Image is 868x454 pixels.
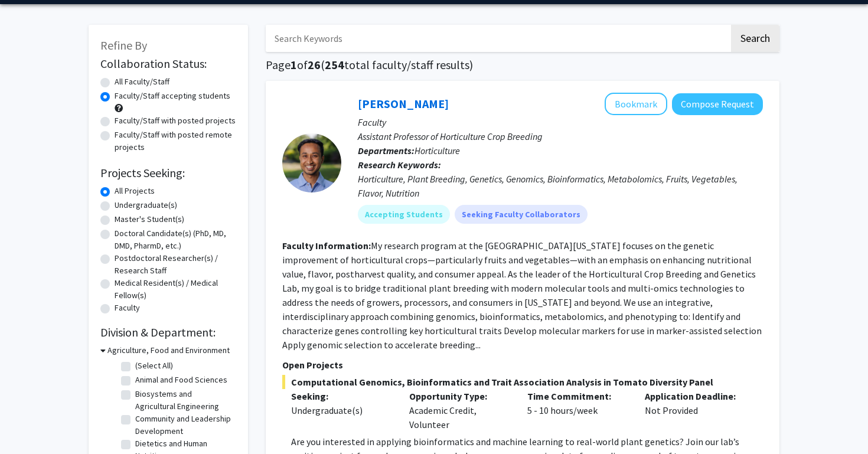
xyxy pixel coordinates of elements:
label: Master's Student(s) [115,213,184,226]
h1: Page of ( total faculty/staff results) [266,58,779,72]
iframe: Chat [9,401,50,445]
span: 1 [291,57,297,72]
label: Postdoctoral Researcher(s) / Research Staff [115,252,236,277]
label: Animal and Food Sciences [135,374,227,386]
h2: Projects Seeking: [100,166,236,180]
label: All Faculty/Staff [115,76,169,88]
h3: Agriculture, Food and Environment [107,344,230,357]
h2: Division & Department: [100,325,236,339]
a: [PERSON_NAME] [358,96,449,111]
p: Application Deadline: [645,389,745,403]
fg-read-more: My research program at the [GEOGRAPHIC_DATA][US_STATE] focuses on the genetic improvement of hort... [282,240,762,351]
button: Compose Request to Manoj Sapkota [672,93,763,115]
label: (Select All) [135,360,173,372]
p: Assistant Professor of Horticulture Crop Breeding [358,129,763,143]
span: Refine By [100,38,147,53]
div: Undergraduate(s) [291,403,391,417]
button: Search [731,25,779,52]
label: Faculty [115,302,140,314]
span: 26 [308,57,321,72]
label: Doctoral Candidate(s) (PhD, MD, DMD, PharmD, etc.) [115,227,236,252]
p: Faculty [358,115,763,129]
p: Seeking: [291,389,391,403]
label: Community and Leadership Development [135,413,233,437]
span: Computational Genomics, Bioinformatics and Trait Association Analysis in Tomato Diversity Panel [282,375,763,389]
p: Open Projects [282,358,763,372]
div: Horticulture, Plant Breeding, Genetics, Genomics, Bioinformatics, Metabolomics, Fruits, Vegetable... [358,172,763,200]
b: Departments: [358,145,415,156]
button: Add Manoj Sapkota to Bookmarks [605,93,667,115]
label: Medical Resident(s) / Medical Fellow(s) [115,277,236,302]
label: All Projects [115,185,155,197]
mat-chip: Seeking Faculty Collaborators [455,205,588,224]
b: Faculty Information: [282,240,371,252]
h2: Collaboration Status: [100,57,236,71]
mat-chip: Accepting Students [358,205,450,224]
input: Search Keywords [266,25,729,52]
div: 5 - 10 hours/week [518,389,637,432]
span: Horticulture [415,145,460,156]
label: Undergraduate(s) [115,199,177,211]
p: Opportunity Type: [409,389,510,403]
span: 254 [325,57,344,72]
label: Faculty/Staff with posted projects [115,115,236,127]
label: Faculty/Staff accepting students [115,90,230,102]
label: Biosystems and Agricultural Engineering [135,388,233,413]
b: Research Keywords: [358,159,441,171]
p: Time Commitment: [527,389,628,403]
div: Not Provided [636,389,754,432]
label: Faculty/Staff with posted remote projects [115,129,236,153]
div: Academic Credit, Volunteer [400,389,518,432]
